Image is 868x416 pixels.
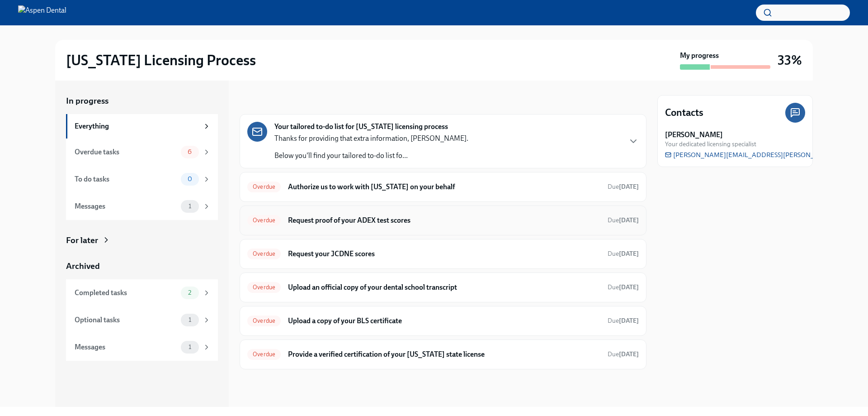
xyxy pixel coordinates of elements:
a: OverdueRequest your JCDNE scoresDue[DATE] [247,247,639,261]
span: 6 [182,148,197,155]
strong: [DATE] [619,283,639,291]
span: Overdue [247,284,281,291]
span: 0 [182,176,198,182]
span: Due [608,283,639,291]
div: To do tasks [75,174,177,184]
span: 2 [183,289,197,296]
strong: [DATE] [619,183,639,191]
h6: Upload a copy of your BLS certificate [288,316,600,326]
div: For later [66,234,98,246]
a: For later [66,234,218,246]
h6: Upload an official copy of your dental school transcript [288,282,600,292]
span: Overdue [247,250,281,257]
a: OverdueProvide a verified certification of your [US_STATE] state licenseDue[DATE] [247,347,639,362]
div: Messages [75,201,177,211]
a: Optional tasks1 [66,306,218,334]
strong: [DATE] [619,216,639,224]
a: Overdue tasks6 [66,139,218,166]
strong: My progress [680,51,719,61]
strong: [DATE] [619,250,639,258]
strong: [DATE] [619,350,639,358]
strong: [PERSON_NAME] [665,130,723,140]
div: Overdue tasks [75,147,177,157]
div: Messages [75,342,177,352]
h6: Provide a verified certification of your [US_STATE] state license [288,349,600,359]
span: Due [608,216,639,224]
h6: Authorize us to work with [US_STATE] on your behalf [288,182,600,192]
img: Aspen Dental [18,5,66,20]
span: 1 [183,344,197,350]
span: Overdue [247,317,281,324]
span: December 13th, 2024 10:00 [608,283,639,292]
div: Everything [75,121,199,131]
span: 1 [183,316,197,323]
p: Thanks for providing that extra information, [PERSON_NAME]. [274,134,468,143]
h3: 33% [778,52,802,68]
span: 1 [183,203,197,210]
span: Due [608,183,639,191]
strong: Your tailored to-do list for [US_STATE] licensing process [274,122,448,132]
a: Messages1 [66,334,218,361]
h6: Request your JCDNE scores [288,249,600,259]
div: In progress [240,95,282,107]
span: November 29th, 2024 10:00 [608,350,639,359]
a: Archived [66,260,218,272]
a: Completed tasks2 [66,279,218,306]
a: OverdueRequest proof of your ADEX test scoresDue[DATE] [247,213,639,228]
h2: [US_STATE] Licensing Process [66,51,256,69]
a: OverdueAuthorize us to work with [US_STATE] on your behalfDue[DATE] [247,180,639,194]
a: Everything [66,114,218,139]
a: In progress [66,95,218,107]
span: November 29th, 2024 10:00 [608,182,639,191]
span: Due [608,250,639,258]
span: Overdue [247,183,281,190]
h4: Contacts [665,106,703,120]
p: Below you'll find your tailored to-do list fo... [274,151,468,161]
a: OverdueUpload an official copy of your dental school transcriptDue[DATE] [247,280,639,295]
span: November 20th, 2024 10:00 [608,316,639,325]
h6: Request proof of your ADEX test scores [288,215,600,225]
div: Optional tasks [75,315,177,325]
strong: [DATE] [619,317,639,325]
span: Overdue [247,217,281,224]
span: Due [608,350,639,358]
a: To do tasks0 [66,166,218,193]
span: Your dedicated licensing specialist [665,140,756,148]
a: Messages1 [66,193,218,220]
span: November 20th, 2024 10:00 [608,216,639,225]
span: Overdue [247,351,281,358]
div: Completed tasks [75,288,177,298]
span: November 20th, 2024 10:00 [608,249,639,258]
a: OverdueUpload a copy of your BLS certificateDue[DATE] [247,314,639,328]
span: Due [608,317,639,325]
